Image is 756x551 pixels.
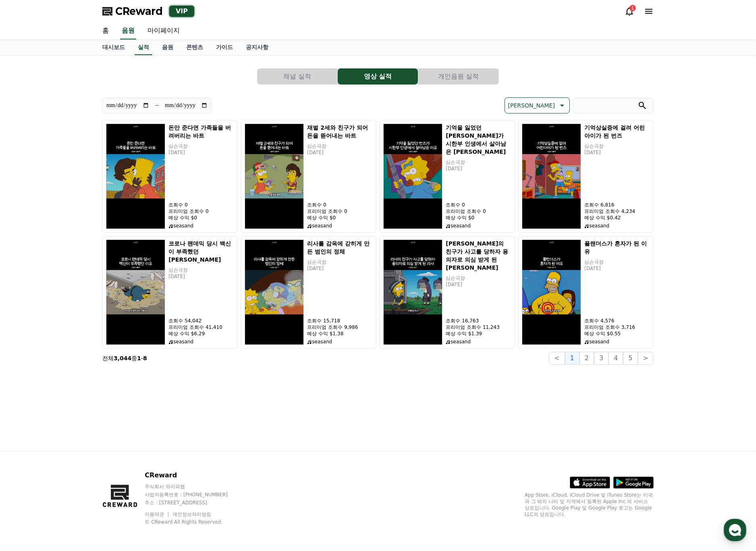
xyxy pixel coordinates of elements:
[579,352,594,365] button: 2
[522,239,581,345] img: 플랜더스가 혼자가 된 이유
[446,239,511,272] h5: [PERSON_NAME]의 친구가 사고를 당하자 용의자로 의심 받게 된 [PERSON_NAME]
[145,471,243,480] p: CReward
[125,267,134,274] span: 설정
[156,40,180,55] a: 음원
[168,318,234,324] p: 조회수 54,042
[168,330,234,337] p: 예상 수익 $6.29
[584,223,650,229] p: seasand
[154,101,160,110] p: ~
[446,208,511,215] p: 프리미엄 조회수 0
[145,499,243,506] p: 주소 : [STREET_ADDRESS]
[145,483,243,490] p: 주식회사 와이피랩
[25,267,30,274] span: 홈
[418,68,499,85] a: 개인음원 실적
[518,236,654,349] button: 플랜더스가 혼자가 된 이유 플랜더스가 혼자가 된 이유 심슨극장 [DATE] 조회수 4,576 프리미엄 조회수 3,716 예상 수익 $0.55 seasand
[522,124,581,229] img: 기억상실증에 걸려 어린아이가 된 번즈
[446,324,511,330] p: 프리미엄 조회수 11,243
[115,5,163,18] span: CReward
[307,124,373,140] h5: 재벌 2세와 친구가 되어 돈을 뜯어내는 바트
[584,239,650,256] h5: 플랜더스가 혼자가 된 이유
[307,215,373,221] p: 예상 수익 $0
[584,143,650,149] p: 심슨극장
[168,215,234,221] p: 예상 수익 $0
[584,265,650,272] p: [DATE]
[584,318,650,324] p: 조회수 4,576
[446,215,511,221] p: 예상 수익 $0
[609,352,623,365] button: 4
[145,512,170,517] a: 이용약관
[584,330,650,337] p: 예상 수익 $0.55
[96,23,115,39] a: 홈
[102,236,238,349] button: 코로나 팬데믹 당시 백신이 부족했던 이유 코로나 팬데믹 당시 백신이 부족했던 [PERSON_NAME] 심슨극장 [DATE] 조회수 54,042 프리미엄 조회수 41,410 예...
[307,324,373,330] p: 프리미엄 조회수 9,986
[168,239,234,264] h5: 코로나 팬데믹 당시 백신이 부족했던 [PERSON_NAME]
[168,338,234,345] p: seasand
[245,124,304,229] img: 재벌 2세와 친구가 되어 돈을 뜯어내는 바트
[102,354,147,362] p: 전체 중 -
[584,202,650,208] p: 조회수 6,816
[307,223,373,229] p: seasand
[241,120,376,233] button: 재벌 2세와 친구가 되어 돈을 뜯어내는 바트 재벌 2세와 친구가 되어 돈을 뜯어내는 바트 심슨극장 [DATE] 조회수 0 프리미엄 조회수 0 예상 수익 $0 seasand
[446,275,511,281] p: 심슨극장
[625,6,634,16] a: 1
[120,23,136,39] a: 음원
[74,268,83,274] span: 대화
[168,143,234,149] p: 심슨극장
[623,352,638,365] button: 5
[594,352,609,365] button: 3
[307,330,373,337] p: 예상 수익 $1.38
[145,519,243,525] p: © CReward All Rights Reserved.
[2,255,53,275] a: 홈
[446,159,511,165] p: 심슨극장
[245,239,304,345] img: 리사를 감옥에 갇히게 만든 범인의 정체
[307,338,373,345] p: seasand
[446,281,511,288] p: [DATE]
[180,40,210,55] a: 콘텐츠
[145,491,243,498] p: 사업자등록번호 : [PHONE_NUMBER]
[104,255,155,275] a: 설정
[106,124,165,229] img: 돈만 준다면 가족들을 버려버리는 바트
[549,352,565,365] button: <
[168,208,234,215] p: 프리미엄 조회수 0
[338,68,418,85] button: 영상 실적
[584,338,650,345] p: seasand
[168,273,234,280] p: [DATE]
[137,355,141,361] strong: 1
[446,318,511,324] p: 조회수 16,763
[307,202,373,208] p: 조회수 0
[446,338,511,345] p: seasand
[53,255,104,275] a: 대화
[307,239,373,256] h5: 리사를 감옥에 갇히게 만든 범인의 정체
[96,40,131,55] a: 대시보드
[168,223,234,229] p: seasand
[307,208,373,215] p: 프리미엄 조회수 0
[141,23,186,39] a: 마이페이지
[168,149,234,156] p: [DATE]
[446,124,511,156] h5: 기억을 잃었던 [PERSON_NAME]가 시한부 인생에서 살아남은 [PERSON_NAME]
[446,330,511,337] p: 예상 수익 $1.39
[525,492,654,518] p: App Store, iCloud, iCloud Drive 및 iTunes Store는 미국과 그 밖의 나라 및 지역에서 등록된 Apple Inc.의 서비스 상표입니다. Goo...
[584,215,650,221] p: 예상 수익 $0.42
[257,68,338,85] a: 채널 실적
[106,239,165,345] img: 코로나 팬데믹 당시 백신이 부족했던 이유
[168,124,234,140] h5: 돈만 준다면 가족들을 버려버리는 바트
[241,236,376,349] button: 리사를 감옥에 갇히게 만든 범인의 정체 리사를 감옥에 갇히게 만든 범인의 정체 심슨극장 [DATE] 조회수 15,718 프리미엄 조회수 9,986 예상 수익 $1.38 sea...
[518,120,654,233] button: 기억상실증에 걸려 어린아이가 된 번즈 기억상실증에 걸려 어린아이가 된 번즈 심슨극장 [DATE] 조회수 6,816 프리미엄 조회수 4,234 예상 수익 $0.42 seasand
[143,355,147,361] strong: 8
[584,124,650,140] h5: 기억상실증에 걸려 어린아이가 된 번즈
[446,223,511,229] p: seasand
[210,40,239,55] a: 가이드
[446,165,511,172] p: [DATE]
[307,149,373,156] p: [DATE]
[307,143,373,149] p: 심슨극장
[114,355,131,361] strong: 3,044
[168,324,234,330] p: 프리미엄 조회수 41,410
[307,318,373,324] p: 조회수 15,718
[169,6,194,17] div: VIP
[629,5,636,11] div: 1
[508,100,555,111] p: [PERSON_NAME]
[638,352,654,365] button: >
[257,68,337,85] button: 채널 실적
[418,68,498,85] button: 개인음원 실적
[338,68,418,85] a: 영상 실적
